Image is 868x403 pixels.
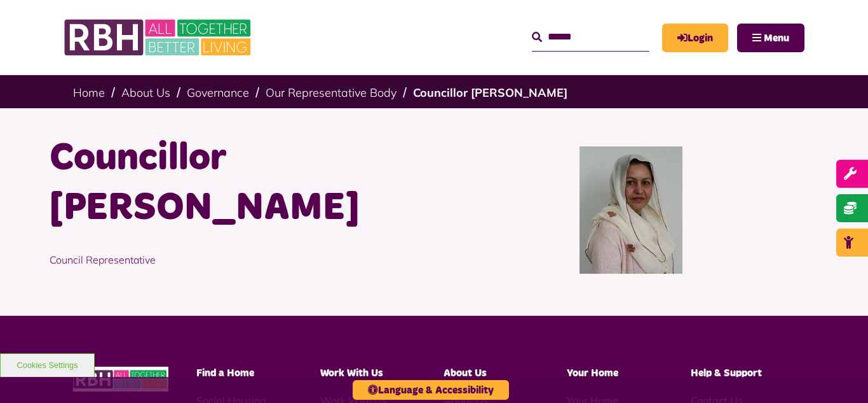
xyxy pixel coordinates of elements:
img: RBH [64,13,254,62]
img: RBH [73,367,168,392]
button: Language & Accessibility [353,380,509,400]
a: Our Representative Body [266,85,397,100]
span: Find a Home [196,368,254,378]
p: Council Representative [50,233,424,286]
a: Governance [187,85,249,100]
span: About Us [444,368,487,378]
a: About Us [121,85,170,100]
img: Cllr Zaheer [580,146,682,274]
iframe: Netcall Web Assistant for live chat [811,346,868,403]
a: Councillor [PERSON_NAME] [413,85,567,100]
h1: Councillor [PERSON_NAME] [50,134,424,233]
span: Help & Support [691,368,762,378]
span: Work With Us [320,368,383,378]
span: Menu [764,33,789,43]
a: MyRBH [662,24,728,52]
button: Navigation [737,24,804,52]
a: Home [73,85,105,100]
span: Your Home [567,368,618,378]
